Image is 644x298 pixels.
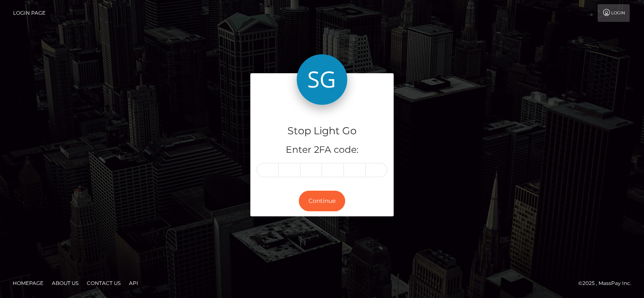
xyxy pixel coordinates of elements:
[13,4,46,22] a: Login Page
[83,277,124,290] a: Contact Us
[257,124,387,138] h4: Stop Light Go
[48,277,82,290] a: About Us
[578,279,638,288] div: © 2025 , MassPay Inc.
[598,4,630,22] a: Login
[299,191,345,211] button: Continue
[9,277,47,290] a: Homepage
[257,144,387,157] h5: Enter 2FA code:
[297,54,347,105] img: Stop Light Go
[126,277,142,290] a: API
